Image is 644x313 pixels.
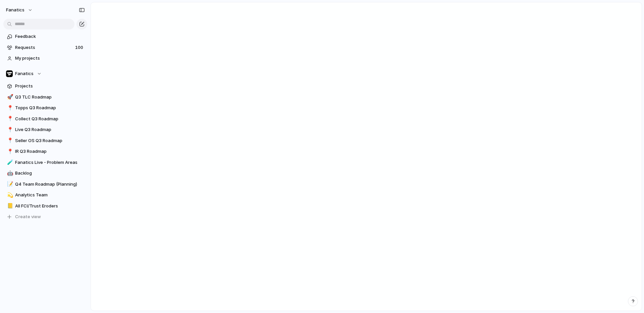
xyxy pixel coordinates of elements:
[15,126,85,133] span: Live Q3 Roadmap
[6,203,13,209] button: 📒
[3,81,87,91] a: Projects
[7,115,12,123] div: 📍
[3,43,87,53] a: Requests100
[6,170,13,177] button: 🤖
[15,148,85,155] span: IR Q3 Roadmap
[3,53,87,63] a: My projects
[15,33,85,40] span: Feedback
[15,159,85,166] span: Fanatics Live - Problem Areas
[3,103,87,113] a: 📍Topps Q3 Roadmap
[15,83,85,89] span: Projects
[15,170,85,177] span: Backlog
[15,116,85,122] span: Collect Q3 Roadmap
[7,137,12,144] div: 📍
[6,192,13,198] button: 💫
[6,181,13,188] button: 📝
[3,114,87,124] a: 📍Collect Q3 Roadmap
[7,191,12,199] div: 💫
[7,159,12,166] div: 🧪
[3,125,87,135] a: 📍Live Q3 Roadmap
[7,93,12,101] div: 🚀
[3,146,87,156] a: 📍IR Q3 Roadmap
[3,201,87,211] a: 📒All FCI/Trust Eroders
[3,168,87,178] a: 🤖Backlog
[7,148,12,155] div: 📍
[7,180,12,188] div: 📝
[3,5,36,15] button: fanatics
[75,44,85,51] span: 100
[7,104,12,112] div: 📍
[3,179,87,189] a: 📝Q4 Team Roadmap (Planning)
[3,32,87,42] a: Feedback
[6,105,13,111] button: 📍
[6,159,13,166] button: 🧪
[3,190,87,200] a: 💫Analytics Team
[15,94,85,101] span: Q3 TLC Roadmap
[15,192,85,198] span: Analytics Team
[6,94,13,101] button: 🚀
[6,7,24,13] span: fanatics
[15,70,34,77] span: Fanatics
[15,203,85,209] span: All FCI/Trust Eroders
[15,55,85,62] span: My projects
[6,148,13,155] button: 📍
[3,158,87,168] a: 🧪Fanatics Live - Problem Areas
[6,137,13,144] button: 📍
[15,44,73,51] span: Requests
[7,170,12,177] div: 🤖
[15,181,85,188] span: Q4 Team Roadmap (Planning)
[3,69,87,79] button: Fanatics
[3,212,87,222] button: Create view
[3,92,87,102] a: 🚀Q3 TLC Roadmap
[7,126,12,134] div: 📍
[6,126,13,133] button: 📍
[15,105,85,111] span: Topps Q3 Roadmap
[15,137,85,144] span: Seller OS Q3 Roadmap
[6,116,13,122] button: 📍
[15,213,41,220] span: Create view
[3,136,87,146] a: 📍Seller OS Q3 Roadmap
[7,202,12,210] div: 📒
